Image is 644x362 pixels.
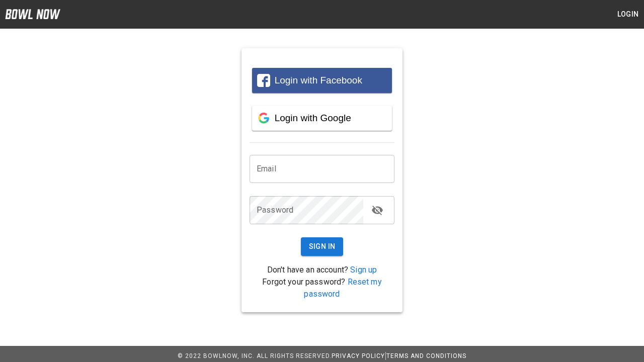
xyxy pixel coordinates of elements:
[250,276,394,300] p: Forgot your password?
[350,265,377,275] a: Sign up
[386,352,466,359] a: Terms and Conditions
[275,75,362,85] span: Login with Facebook
[367,200,387,220] button: toggle password visibility
[332,352,385,359] a: Privacy Policy
[178,352,332,359] span: © 2022 BowlNow, Inc. All Rights Reserved.
[5,9,60,19] img: logo
[301,237,344,256] button: Sign In
[252,68,392,93] button: Login with Facebook
[250,264,394,276] p: Don't have an account?
[612,5,644,24] button: Login
[252,106,392,131] button: Login with Google
[275,113,351,123] span: Login with Google
[304,277,381,299] a: Reset my password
